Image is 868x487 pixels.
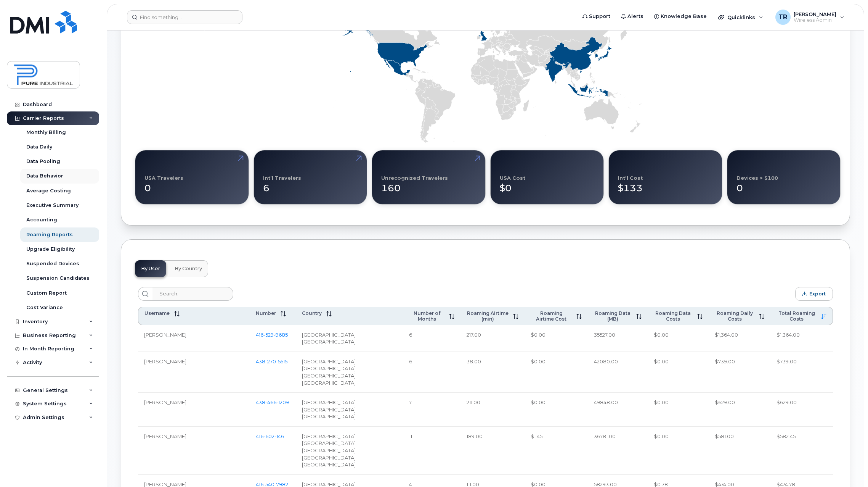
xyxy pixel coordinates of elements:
[302,461,397,468] div: [GEOGRAPHIC_DATA]
[302,413,397,420] div: [GEOGRAPHIC_DATA]
[727,14,755,20] span: Quicklinks
[648,427,709,475] td: $0.00
[588,427,647,475] td: 36781.00
[525,352,588,393] td: $0.00
[588,325,647,352] td: 35527.00
[302,447,397,454] div: [GEOGRAPHIC_DATA]
[649,9,712,24] a: Knowledge Base
[302,454,397,461] div: [GEOGRAPHIC_DATA]
[381,175,448,181] div: Unrecognized Travelers
[256,358,287,364] a: 4382705515
[715,310,754,322] span: Roaming Daily Costs
[618,175,713,195] div: $133
[770,10,850,25] div: Tashiur Rahman
[274,433,286,439] span: 1461
[265,399,276,405] span: 466
[144,358,186,364] span: [PERSON_NAME]
[736,175,778,181] div: Devices > $100
[144,332,186,338] span: [PERSON_NAME]
[127,10,242,24] input: Find something...
[460,427,525,475] td: 189.00
[302,358,397,365] div: [GEOGRAPHIC_DATA]
[302,365,397,372] div: [GEOGRAPHIC_DATA]
[302,379,397,387] div: [GEOGRAPHIC_DATA]
[616,9,649,24] a: Alerts
[256,399,289,405] a: 4384661209
[256,332,288,338] span: 416
[175,266,202,272] span: By Country
[709,427,770,475] td: $581.00
[460,393,525,427] td: 211.00
[778,13,787,22] span: TR
[525,427,588,475] td: $1.45
[302,433,397,440] div: [GEOGRAPHIC_DATA]
[525,393,588,427] td: $0.00
[276,399,289,405] span: 1209
[263,433,274,439] span: 602
[500,175,595,195] div: $0
[795,287,833,301] button: Export
[256,310,276,316] span: Number
[144,175,239,195] div: 0
[594,310,631,322] span: Roaming Data (MB)
[577,9,616,24] a: Support
[256,399,289,405] span: 438
[648,393,709,427] td: $0.00
[467,310,509,322] span: Roaming Airtime (min)
[263,175,301,181] div: Int’l Travelers
[302,372,397,379] div: [GEOGRAPHIC_DATA]
[263,175,358,195] div: 6
[709,393,770,427] td: $629.00
[152,287,233,301] input: Search...
[409,310,444,322] span: Number of Months
[709,352,770,393] td: $739.00
[460,352,525,393] td: 38.00
[588,352,647,393] td: 42080.00
[794,17,836,23] span: Wireless Admin
[274,332,288,338] span: 9685
[403,393,460,427] td: 7
[302,331,397,339] div: [GEOGRAPHIC_DATA]
[770,325,833,352] td: $1,364.00
[144,433,186,439] span: [PERSON_NAME]
[525,325,588,352] td: $0.00
[618,175,643,181] div: Int'l Cost
[809,291,826,297] span: Export
[531,310,572,322] span: Roaming Airtime Cost
[770,393,833,427] td: $629.00
[256,358,287,364] span: 438
[256,433,286,439] a: 4166021461
[256,433,286,439] span: 416
[302,338,397,345] div: [GEOGRAPHIC_DATA]
[500,175,525,181] div: USA Cost
[144,399,186,405] span: [PERSON_NAME]
[770,352,833,393] td: $739.00
[403,325,460,352] td: 6
[256,332,288,338] a: 4165299685
[302,406,397,413] div: [GEOGRAPHIC_DATA]
[627,13,643,20] span: Alerts
[713,10,769,25] div: Quicklinks
[381,175,476,195] div: 160
[144,310,170,316] span: Username
[588,393,647,427] td: 49848.00
[654,310,693,322] span: Roaming Data Costs
[794,11,836,17] span: [PERSON_NAME]
[661,13,707,20] span: Knowledge Base
[265,358,276,364] span: 270
[263,332,274,338] span: 529
[403,427,460,475] td: 11
[589,13,610,20] span: Support
[403,352,460,393] td: 6
[302,310,322,316] span: Country
[460,325,525,352] td: 217.00
[648,352,709,393] td: $0.00
[736,175,831,195] div: 0
[709,325,770,352] td: $1,364.00
[648,325,709,352] td: $0.00
[302,440,397,447] div: [GEOGRAPHIC_DATA]
[276,358,287,364] span: 5515
[302,399,397,406] div: [GEOGRAPHIC_DATA]
[144,175,183,181] div: USA Travelers
[770,427,833,475] td: $582.45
